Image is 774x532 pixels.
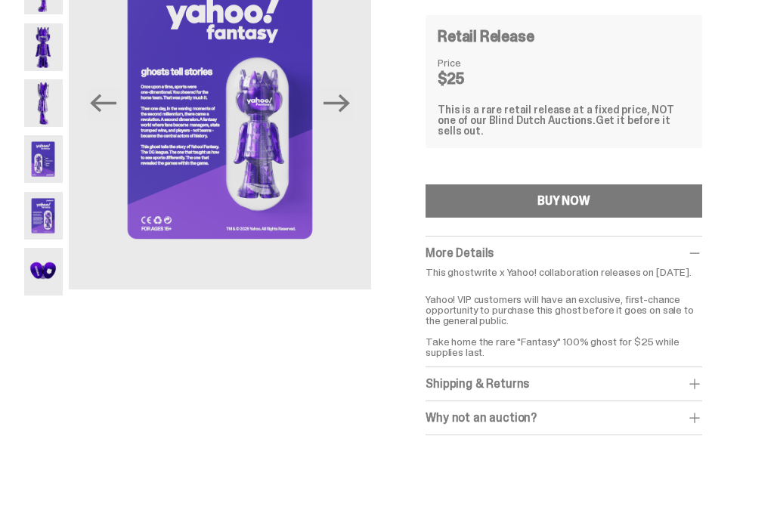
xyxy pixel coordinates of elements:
[438,113,670,138] span: Get it before it sells out.
[426,376,702,391] div: Shipping & Returns
[24,135,63,183] img: Yahoo-HG---5.png
[438,57,513,68] dt: Price
[24,23,63,71] img: Yahoo-HG---3.png
[438,104,690,136] div: This is a rare retail release at a fixed price, NOT one of our Blind Dutch Auctions.
[24,192,63,240] img: Yahoo-HG---6.png
[426,184,702,218] button: BUY NOW
[438,29,534,44] h4: Retail Release
[24,248,63,295] img: Yahoo-HG---7.png
[426,267,702,277] p: This ghostwrite x Yahoo! collaboration releases on [DATE].
[24,79,63,127] img: Yahoo-HG---4.png
[537,195,590,207] div: BUY NOW
[426,410,702,425] div: Why not an auction?
[87,87,120,120] button: Previous
[426,245,494,261] span: More Details
[320,87,353,120] button: Next
[438,71,513,86] dd: $25
[426,283,702,357] p: Yahoo! VIP customers will have an exclusive, first-chance opportunity to purchase this ghost befo...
